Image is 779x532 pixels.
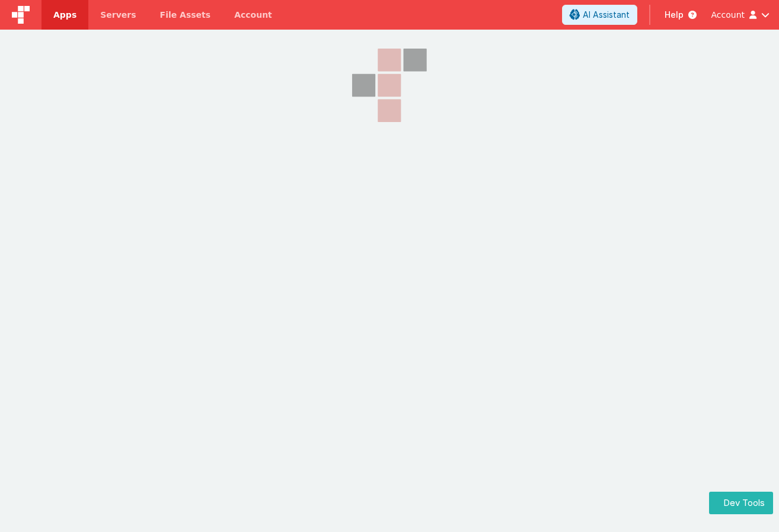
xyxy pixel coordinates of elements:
[711,9,745,21] span: Account
[562,5,637,25] button: AI Assistant
[160,9,211,21] span: File Assets
[100,9,136,21] span: Servers
[665,9,684,21] span: Help
[711,9,770,21] button: Account
[53,9,76,21] span: Apps
[583,9,630,21] span: AI Assistant
[709,492,773,515] button: Dev Tools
